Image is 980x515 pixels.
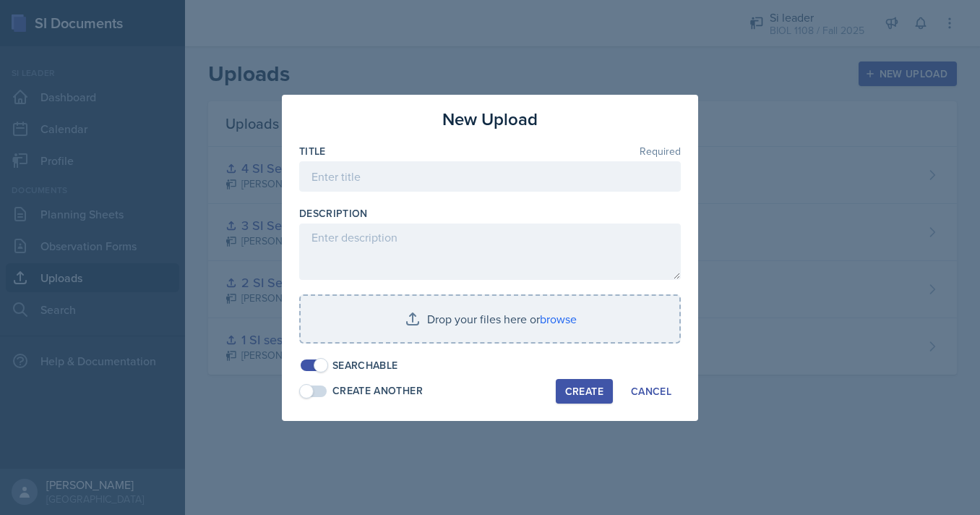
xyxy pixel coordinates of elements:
[565,386,603,397] div: Create
[299,144,326,158] label: Title
[299,206,368,221] label: Description
[332,383,423,399] div: Create Another
[556,379,613,404] button: Create
[299,161,681,192] input: Enter title
[640,146,681,156] span: Required
[631,386,671,397] div: Cancel
[442,106,538,132] h3: New Upload
[332,358,398,373] div: Searchable
[622,379,681,404] button: Cancel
